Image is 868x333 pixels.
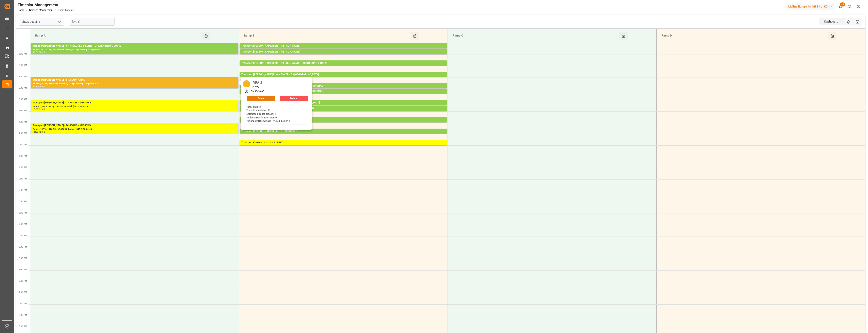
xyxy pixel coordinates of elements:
div: 11:30 [33,131,38,133]
div: Ramp B [242,32,411,40]
button: Melitta Europa GmbH & Co. KG [787,3,836,10]
div: Transport Kuehne Lots - GAVIGNET - ROCHEFORT SUR NENON [241,107,445,111]
div: Transport [PERSON_NAME] Lots - ? - SAINT [PERSON_NAME] DU CRAU [241,89,445,93]
div: - [257,90,258,93]
a: Timeslot Management [29,9,53,12]
div: - [38,108,39,110]
div: Transport [PERSON_NAME] - WISSOUS - WISSOUS [33,124,237,128]
div: - [38,131,39,133]
div: Pallets: 3,TU: 716,City: [GEOGRAPHIC_DATA][PERSON_NAME],Arrival: [DATE] 00:00:00 [241,88,445,91]
div: Pallets: 2,TU: 671,City: [GEOGRAPHIC_DATA][PERSON_NAME],Arrival: [DATE] 00:00:00 [241,93,445,97]
div: Pallets: 5,TU: 225,City: TRAPPES,Arrival: [DATE] 00:00:00 [33,105,237,108]
div: Pallets: 20,TU: 1032,City: [GEOGRAPHIC_DATA],Arrival: [DATE] 00:00:00 [241,105,445,108]
b: Transport ID Logward [246,120,271,122]
span: 9:00 AM [19,64,27,66]
div: Transport [PERSON_NAME] - TRAPPES - TRAPPES [33,101,237,105]
div: Pallets: 14,TU: 408,City: CARQUEFOU,Arrival: [DATE] 00:00:00 [241,48,445,52]
div: Timeslot Management [18,2,74,8]
span: 5:00 PM [19,246,27,248]
span: 8:30 AM [19,53,27,55]
button: open menu [56,19,63,25]
span: 12:00 PM [18,132,27,134]
span: 9:30 AM [19,75,27,78]
div: 11:00 [39,108,45,110]
div: Ramp D [660,32,828,40]
div: Transport [PERSON_NAME] Lots - ? - BOLLENE [241,118,445,122]
span: 11:00 AM [18,110,27,112]
span: 44 [840,2,845,6]
span: 5:30 PM [19,257,27,259]
div: Ramp A [34,32,202,40]
div: 09:30 [251,90,257,93]
div: Transport [PERSON_NAME] Lots - [PERSON_NAME] - [GEOGRAPHIC_DATA] [241,61,445,65]
span: 3:30 PM [19,212,27,214]
div: Melitta Europa GmbH & Co. KG [787,4,834,10]
span: 8:30 PM [19,325,27,328]
div: Ramp C [451,32,619,40]
div: Transport [PERSON_NAME] - [PERSON_NAME] [33,78,237,82]
button: show 44 new notifications [836,2,845,11]
span: 10:00 AM [18,87,27,89]
div: Transport [PERSON_NAME] Lots - GAVIGNET - [GEOGRAPHIC_DATA] [241,101,445,105]
input: Type to search/select [19,18,64,26]
div: Transport [PERSON_NAME] Lots - SAVERNE - [GEOGRAPHIC_DATA] [241,73,445,77]
div: Pallets: 15,TU: 1516,City: WISSOUS,Arrival: [DATE] 00:00:00 [33,128,237,131]
div: Pallets: 9,TU: 744,City: BOLLENE,Arrival: [DATE] 00:00:00 [241,122,445,126]
div: 10:00 [258,90,264,93]
span: 3:00 PM [19,200,27,203]
div: - [38,51,39,53]
span: 2:30 PM [19,189,27,191]
div: [DATE] [251,85,263,88]
span: 8:00 PM [19,314,27,316]
div: REAU [251,79,263,85]
span: 1:00 PM [19,155,27,157]
span: 7:30 PM [19,303,27,305]
div: Transport [PERSON_NAME] Lots - [PERSON_NAME] [241,44,445,48]
span: 10:30 AM [18,98,27,100]
div: Transport [PERSON_NAME] Lots - ? - SAINT [PERSON_NAME] DU CRAU [241,84,445,88]
div: Pallets: ,TU: 56,City: [GEOGRAPHIC_DATA],Arrival: [DATE] 00:00:00 [241,77,445,80]
span: 4:00 PM [19,223,27,225]
button: Delete [280,96,308,101]
div: Pallets: ,TU: 55,City: [GEOGRAPHIC_DATA],Arrival: [DATE] 00:00:00 [33,82,237,86]
div: Pallets: 1,TU: 539,City: RUFFEC,Arrival: [DATE] 00:00:00 [241,145,445,148]
div: 09:30 [33,86,38,87]
b: Total Trade Units [246,109,266,112]
input: DD-MM-YYYY [70,18,115,26]
div: 10:30 [33,108,38,110]
div: Transport [PERSON_NAME] - CHATEAUNEU S LOIRE - CHATEAUNEU S LOIRE [33,44,237,48]
span: 4:30 PM [19,234,27,237]
div: Transport Kuehne Lots - ? - RUFFEC [241,141,445,145]
b: Delivery Destination Name [246,116,277,119]
div: Transport [PERSON_NAME] Lots - [PERSON_NAME] [241,50,445,54]
span: 7:00 PM [19,291,27,293]
b: Estimated pallet places [246,113,273,115]
div: Pallets: 9,TU: 512,City: CARQUEFOU,Arrival: [DATE] 00:00:00 [241,54,445,57]
b: Total pallets [246,105,261,108]
div: Pallets: 3,TU: 56,City: ROCHEFORT SUR NENON,Arrival: [DATE] 00:00:00 [241,111,445,114]
div: 08:30 [39,51,45,53]
div: 08:00 [33,51,38,53]
div: Pallets: 8,TU: 723,City: [GEOGRAPHIC_DATA],Arrival: [DATE] 00:00:00 [241,133,445,137]
span: 1:30 PM [19,166,27,169]
button: Open [247,96,275,101]
div: Transport [PERSON_NAME] Lots - ? - BRESSOLS [241,129,445,133]
span: 6:00 PM [19,269,27,271]
div: Pallets: 6,TU: 273,City: [GEOGRAPHIC_DATA],Arrival: [DATE] 00:00:00 [241,65,445,69]
div: : : 55 : 4 : : ea47d8b9b3ad [246,105,290,123]
div: - [38,86,39,87]
a: Home [18,9,24,12]
span: 11:30 AM [18,121,27,123]
button: Help Center [845,2,854,11]
div: 10:00 [39,86,45,87]
span: 6:30 PM [19,280,27,282]
span: 12:30 PM [18,144,27,146]
div: Dashboard [819,18,844,25]
div: Pallets: 10,TU: 258,City: [GEOGRAPHIC_DATA],Arrival: [DATE] 00:00:00 [33,48,237,52]
div: 12:00 [39,131,45,133]
span: 2:00 PM [19,178,27,180]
